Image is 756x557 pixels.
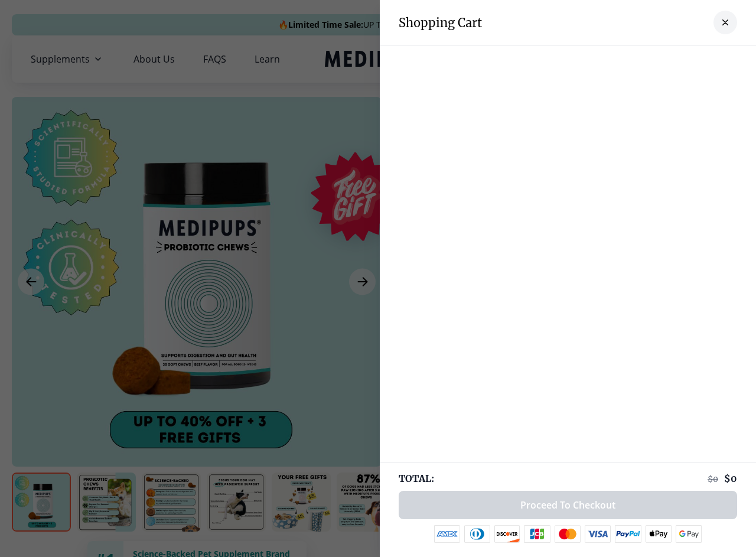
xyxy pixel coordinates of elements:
img: amex [434,525,460,543]
img: mastercard [555,525,581,543]
span: $ 0 [724,473,737,484]
h3: Shopping Cart [399,15,482,30]
img: visa [585,525,611,543]
button: close-cart [713,11,737,34]
img: discover [494,525,520,543]
span: TOTAL: [399,472,434,485]
span: $ 0 [708,474,718,484]
img: diners-club [464,525,490,543]
img: jcb [524,525,550,543]
img: apple [646,525,672,543]
img: paypal [615,525,641,543]
img: google [676,525,702,543]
